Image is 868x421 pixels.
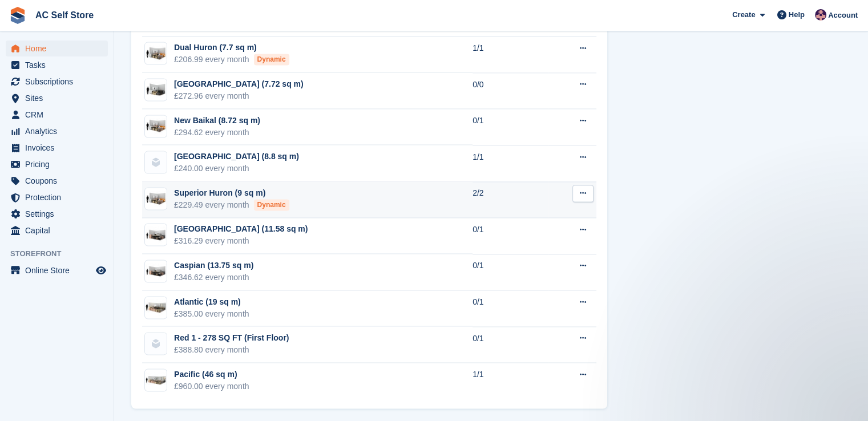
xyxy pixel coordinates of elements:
[789,9,805,21] span: Help
[145,151,167,173] img: blank-unit-type-icon-ffbac7b88ba66c5e286b0e438baccc4b9c83835d4c34f86887a83fc20ec27e7b.svg
[31,6,98,25] a: AC Self Store
[145,45,167,62] img: 100-sqft-unit.jpg
[6,222,108,238] a: menu
[174,187,289,199] div: Superior Huron (9 sq m)
[174,272,253,284] div: £346.62 every month
[254,54,289,65] div: Dynamic
[6,156,108,172] a: menu
[6,140,108,156] a: menu
[174,235,308,247] div: £316.29 every month
[473,218,548,254] td: 0/1
[815,9,826,21] img: Ted Cox
[174,151,299,163] div: [GEOGRAPHIC_DATA] (8.8 sq m)
[25,156,94,172] span: Pricing
[25,262,94,278] span: Online Store
[6,41,108,56] a: menu
[145,118,167,134] img: 100-sqft-unit.jpg
[6,123,108,139] a: menu
[25,90,94,106] span: Sites
[145,263,167,280] img: 125-sqft-unit.jpg
[25,74,94,90] span: Subscriptions
[473,290,548,327] td: 0/1
[174,78,304,90] div: [GEOGRAPHIC_DATA] (7.72 sq m)
[174,163,299,175] div: £240.00 every month
[828,10,858,21] span: Account
[9,7,26,24] img: stora-icon-8386f47178a22dfd0bd8f6a31ec36ba5ce8667c1dd55bd0f319d3a0aa187defe.svg
[145,82,167,98] img: 75-sqft-unit%20(1).jpg
[473,145,548,181] td: 1/1
[25,222,94,238] span: Capital
[174,223,308,235] div: [GEOGRAPHIC_DATA] (11.58 sq m)
[10,248,114,260] span: Storefront
[174,344,289,356] div: £388.80 every month
[145,191,167,207] img: 100-sqft-unit.jpg
[254,199,289,211] div: Dynamic
[473,72,548,109] td: 0/0
[174,90,304,102] div: £272.96 every month
[6,74,108,90] a: menu
[473,109,548,145] td: 0/1
[25,123,94,139] span: Analytics
[473,37,548,73] td: 1/1
[174,380,249,392] div: £960.00 every month
[25,57,94,73] span: Tasks
[25,189,94,205] span: Protection
[473,363,548,399] td: 1/1
[6,90,108,106] a: menu
[25,107,94,123] span: CRM
[6,107,108,123] a: menu
[174,127,260,139] div: £294.62 every month
[174,199,289,211] div: £229.49 every month
[145,333,167,354] img: blank-unit-type-icon-ffbac7b88ba66c5e286b0e438baccc4b9c83835d4c34f86887a83fc20ec27e7b.svg
[174,42,289,54] div: Dual Huron (7.7 sq m)
[473,326,548,363] td: 0/1
[174,308,249,320] div: £385.00 every month
[6,189,108,205] a: menu
[6,262,108,278] a: menu
[174,54,289,66] div: £206.99 every month
[174,369,249,380] div: Pacific (46 sq m)
[145,299,167,315] img: 200-sqft-unit.jpg
[25,140,94,156] span: Invoices
[174,296,249,308] div: Atlantic (19 sq m)
[145,372,167,388] img: 1000-sqft-unit.jpg
[473,181,548,218] td: 2/2
[94,264,108,277] a: Preview store
[25,41,94,56] span: Home
[25,206,94,222] span: Settings
[473,254,548,290] td: 0/1
[732,9,755,21] span: Create
[6,206,108,222] a: menu
[25,173,94,189] span: Coupons
[174,332,289,344] div: Red 1 - 278 SQ FT (First Floor)
[6,173,108,189] a: menu
[6,57,108,73] a: menu
[145,226,167,243] img: 125-sqft-unit%20(1).jpg
[174,260,253,272] div: Caspian (13.75 sq m)
[174,115,260,127] div: New Baikal (8.72 sq m)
